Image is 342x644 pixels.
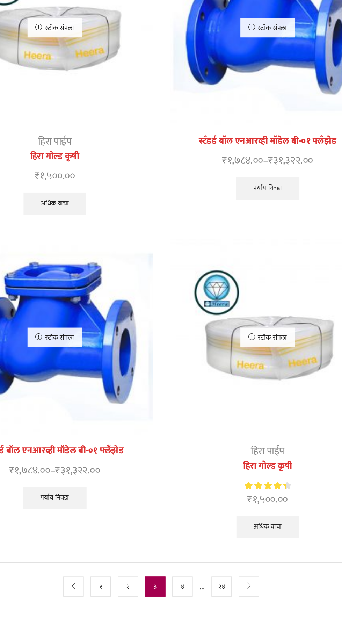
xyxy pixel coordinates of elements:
[241,172,263,182] font: ३,६००.००
[161,622,174,635] span: पान ३
[176,415,297,535] img: हिरा सोनेरी कृषी पाईप
[45,161,166,169] a: हिरा टेक ऑफ
[209,361,212,372] font: ₹
[213,172,235,182] font: २,५००.००
[97,199,114,206] font: पर्याय निवडा
[93,180,104,191] font: ०.८०
[238,172,241,182] font: ₹
[106,552,109,563] font: ₹
[78,552,81,563] font: ₹
[109,552,133,563] font: ३१,३२२.००
[217,377,256,391] a: “स्टँडर्ड बॉल एनआरव्ही मॉडेल बी-०१ फ्लँझेड” साठी पर्याय निवडा.
[227,570,249,580] font: १,५००.००
[144,622,157,635] a: पान २
[195,624,198,633] font: …
[223,563,251,570] div: ५ पैकी ४.५० रेट केले
[231,282,248,288] font: स्टॉक संपला
[92,173,120,181] div: ५ पैकी ५.०० रेट केले
[176,550,297,559] a: हिरा गोल्ड कृषी
[100,472,117,479] font: स्टॉक संपला
[45,360,166,368] a: हिरा गोल्ड कृषी
[235,172,238,182] font: –
[166,625,168,632] font: ३
[97,390,114,396] font: अधिक वाचा
[176,224,297,345] img: स्टँडर्ड बॉल एनआरव्ही मॉडेल बी-०१ फ्लँझेड
[86,567,125,581] a: “स्टँडर्ड बॉल एनआरव्ही मॉडेल बी-०१ फ्लँझेड” साठी पर्याय निवडा.
[45,541,166,549] a: स्टँडर्ड बॉल एनआरव्ही मॉडेल बी-०१ फ्लँझेड
[90,180,93,191] font: ₹
[150,625,152,632] font: २
[194,350,279,359] font: स्टँडर्ड बॉल एनआरव्ही मॉडेल बी-०१ फ्लँझेड
[96,371,118,381] font: १,५००.००
[186,33,194,39] font: विक्री
[228,191,245,197] font: पर्याय निवडा
[100,282,117,288] font: स्टॉक संपला
[103,552,106,563] font: –
[212,361,234,372] font: १,७८४.००
[224,570,227,580] font: ₹
[225,151,249,161] a: ठीक सिंचन
[45,224,166,345] img: हिरा सोनेरी कृषी पाईप
[228,380,245,387] font: पर्याय निवडा
[221,550,252,559] font: हिरा गोल्ड कृषी
[128,622,140,635] a: पान १
[63,540,148,549] font: स्टँडर्ड बॉल एनआरव्ही मॉडेल बी-०१ फ्लँझेड
[176,161,297,169] a: हिरा गोल्ड प्लास्टिक ब्लॅक
[176,25,297,146] img: हिरा गोल्ड प्लास्टिक ब्लॅक
[92,160,119,169] font: हिरा टेक ऑफ
[86,386,125,400] a: “हिरा गोल्ड कृषी अधिकारी” बद्दल अधिक वाचा
[226,540,247,551] a: हिरा पाईप
[231,472,248,479] font: स्टॉक संपला
[107,180,110,191] font: ₹
[92,151,120,161] a: अॅक्सेसरीज
[176,350,297,359] a: स्टँडर्ड बॉल एनआरव्ही मॉडेल बी-०१ फ्लँझेड
[97,571,114,577] font: पर्याय निवडा
[81,552,103,563] font: १,७८४.००
[237,361,240,372] font: ₹
[133,625,135,632] font: १
[206,625,211,632] font: २४
[183,625,185,632] font: ४
[178,622,190,635] a: पान ४
[217,585,256,599] a: “हिरा गोल्ड कृषी अधिकारी” बद्दल अधिक वाचा
[93,371,96,381] font: ₹
[104,180,107,191] font: –
[45,614,297,643] nav: उत्पादन पृष्ठांकन
[240,361,264,372] font: ३१,३२२.००
[212,160,262,169] font: हिरा गोल्ड प्लास्टिक ब्लॅक
[110,180,121,191] font: ५.००
[45,25,166,146] img: हिरा टेक ऑफ
[90,359,121,368] font: हिरा गोल्ड कृषी
[95,350,116,360] a: हिरा पाईप
[210,172,213,182] font: ₹
[228,588,245,595] font: अधिक वाचा
[45,415,166,535] img: स्टँडर्ड बॉल एनआरव्ही मॉडेल बी-०१ फ्लँझेड
[234,361,237,372] font: –
[202,622,214,635] a: पान २४
[217,187,256,201] a: “हिरा गोल्हॉऱ्ग्राह्हाईक्टर ब्लॅक” साठी पर्याय निवडा
[86,196,125,210] a: “हीरा टेक ऑफ” साठी पर्याय निवडा.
